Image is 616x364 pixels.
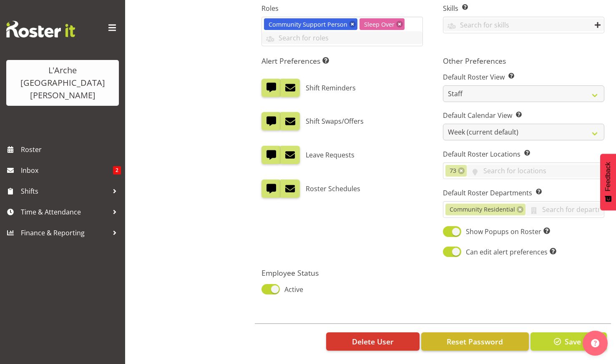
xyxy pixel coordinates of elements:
[591,339,599,347] img: help-xxl-2.png
[443,3,604,13] label: Skills
[443,110,604,120] label: Default Calendar View
[604,162,612,191] span: Feedback
[262,31,422,44] input: Search for roles
[21,164,113,177] span: Inbox
[261,3,423,13] label: Roles
[443,72,604,82] label: Default Roster View
[306,146,355,164] label: Leave Requests
[443,18,604,31] input: Search for skills
[364,20,395,29] span: Sleep Over
[352,336,394,347] span: Delete User
[21,206,108,218] span: Time & Attendance
[461,227,550,237] span: Show Popups on Roster
[443,188,604,198] label: Default Roster Departments
[421,332,529,351] button: Reset Password
[21,143,121,156] span: Roster
[450,205,515,214] span: Community Residential
[467,165,604,177] input: Search for locations
[113,166,121,175] span: 2
[21,185,108,197] span: Shifts
[280,284,303,294] span: Active
[15,64,111,102] div: L'Arche [GEOGRAPHIC_DATA][PERSON_NAME]
[461,247,556,257] span: Can edit alert preferences
[261,56,423,65] h5: Alert Preferences
[525,203,604,216] input: Search for departments
[450,166,456,175] span: 73
[306,180,360,198] label: Roster Schedules
[565,336,581,347] span: Save
[447,336,503,347] span: Reset Password
[600,154,616,210] button: Feedback - Show survey
[531,332,607,351] button: Save
[326,332,419,351] button: Delete User
[6,21,75,37] img: Rosterit website logo
[443,149,604,159] label: Default Roster Locations
[306,79,356,97] label: Shift Reminders
[306,112,364,130] label: Shift Swaps/Offers
[261,268,428,277] h5: Employee Status
[21,227,108,239] span: Finance & Reporting
[269,20,347,29] span: Community Support Person
[443,56,604,65] h5: Other Preferences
